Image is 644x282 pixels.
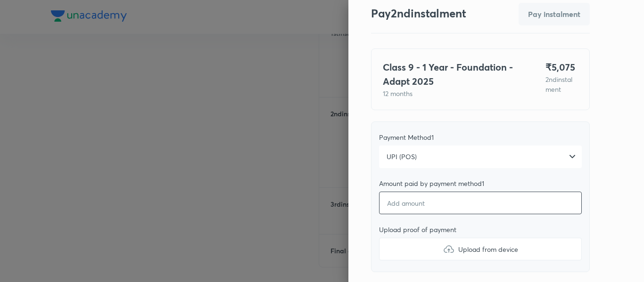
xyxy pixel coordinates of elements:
div: Total amount is not matching instalment amount [519,3,590,25]
span: Upload from device [458,244,518,254]
h4: ₹ 5,075 [545,60,578,74]
input: Add amount [379,192,582,214]
button: Pay instalment [519,3,590,25]
h4: Class 9 - 1 Year - Foundation - Adapt 2025 [383,60,523,89]
div: Amount paid by payment method 1 [379,179,582,188]
img: upload [443,243,454,255]
div: Upload proof of payment [379,226,582,234]
div: Payment Method 1 [379,133,582,142]
h3: Pay 2 nd instalment [371,7,466,20]
p: 2 nd instalment [545,74,578,94]
span: UPI (POS) [387,152,417,161]
p: 12 months [383,89,523,98]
